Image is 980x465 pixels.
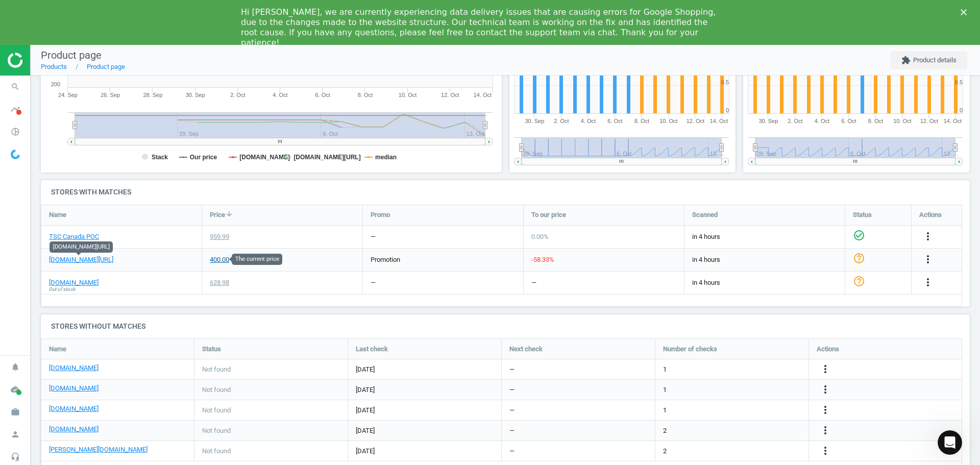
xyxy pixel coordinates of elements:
[938,430,962,455] iframe: Intercom live chat
[509,447,514,456] span: —
[441,92,459,98] tspan: 12. Oct
[817,345,839,354] span: Actions
[356,385,494,395] span: [DATE]
[663,345,717,354] span: Number of checks
[819,383,831,396] i: more_vert
[509,406,514,415] span: —
[399,92,416,98] tspan: 10. Oct
[6,402,25,422] i: work
[663,385,667,395] span: 1
[210,232,229,241] div: 959.99
[580,118,595,124] tspan: 4. Oct
[788,118,802,124] tspan: 2. Oct
[554,118,569,124] tspan: 2. Oct
[230,92,245,98] tspan: 2. Oct
[11,150,20,159] img: wGWNvw8QSZomAAAAABJRU5ErkJggg==
[6,77,25,96] i: search
[49,425,99,434] a: [DOMAIN_NAME]
[955,79,963,85] text: 0.5
[709,151,724,157] tspan: 13. …
[8,53,80,68] img: ajHJNr6hYgQAAAAASUVORK5CYII=
[190,154,217,161] tspan: Our price
[663,426,667,435] span: 2
[853,252,865,264] i: help_outline
[721,79,728,85] text: 0.5
[41,63,67,70] a: Products
[692,278,837,287] span: in 4 hours
[692,210,718,219] span: Scanned
[841,118,856,124] tspan: 6. Oct
[692,255,837,264] span: in 4 hours
[225,210,233,218] i: arrow_downward
[819,424,831,436] i: more_vert
[509,385,514,395] span: —
[944,118,962,124] tspan: 14. Oct
[759,118,778,124] tspan: 30. Sep
[210,278,229,287] div: 628.98
[6,122,25,141] i: pie_chart_outlined
[273,92,287,98] tspan: 4. Oct
[893,118,911,124] tspan: 10. Oct
[960,107,963,113] text: 0
[241,7,723,48] div: Hi [PERSON_NAME], we are currently experiencing data delivery issues that are causing errors for ...
[49,445,148,454] a: [PERSON_NAME][DOMAIN_NAME]
[356,406,494,415] span: [DATE]
[371,232,376,241] div: —
[819,404,831,416] i: more_vert
[692,232,837,241] span: in 4 hours
[41,49,102,61] span: Product page
[819,445,831,458] button: more_vert
[143,92,162,98] tspan: 28. Sep
[725,107,728,113] text: 0
[356,426,494,435] span: [DATE]
[371,278,376,287] div: —
[371,256,400,263] span: promotion
[371,210,390,219] span: Promo
[49,232,99,241] a: TSC Canada POC
[202,345,221,354] span: Status
[50,241,113,253] div: [DOMAIN_NAME][URL]
[49,384,99,393] a: [DOMAIN_NAME]
[531,233,549,240] span: 0.00 %
[819,445,831,457] i: more_vert
[659,118,677,124] tspan: 10. Oct
[202,365,231,374] span: Not found
[49,363,99,373] a: [DOMAIN_NAME]
[819,363,831,375] i: more_vert
[922,253,934,266] button: more_vert
[202,385,231,395] span: Not found
[891,51,967,69] button: extensionProduct details
[101,92,120,98] tspan: 26. Sep
[607,118,622,124] tspan: 6. Oct
[152,154,168,161] tspan: Stack
[315,92,330,98] tspan: 6. Oct
[663,406,667,415] span: 1
[819,404,831,417] button: more_vert
[919,210,942,219] span: Actions
[509,426,514,435] span: —
[58,92,78,98] tspan: 24. Sep
[356,447,494,456] span: [DATE]
[922,276,934,289] button: more_vert
[41,180,970,204] h4: Stores with matches
[49,278,99,287] a: [DOMAIN_NAME]
[663,447,667,456] span: 2
[202,406,231,415] span: Not found
[358,92,373,98] tspan: 8. Oct
[922,253,934,265] i: more_vert
[853,229,865,241] i: check_circle_outline
[868,118,883,124] tspan: 8. Oct
[6,425,25,444] i: person
[944,151,959,157] tspan: 13. …
[509,345,543,354] span: Next check
[901,56,911,65] i: extension
[202,426,231,435] span: Not found
[239,154,290,161] tspan: [DOMAIN_NAME]
[853,275,865,287] i: help_outline
[922,230,934,242] i: more_vert
[819,424,831,437] button: more_vert
[356,365,494,374] span: [DATE]
[663,365,667,374] span: 1
[232,254,282,265] div: The current price
[202,447,231,456] span: Not found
